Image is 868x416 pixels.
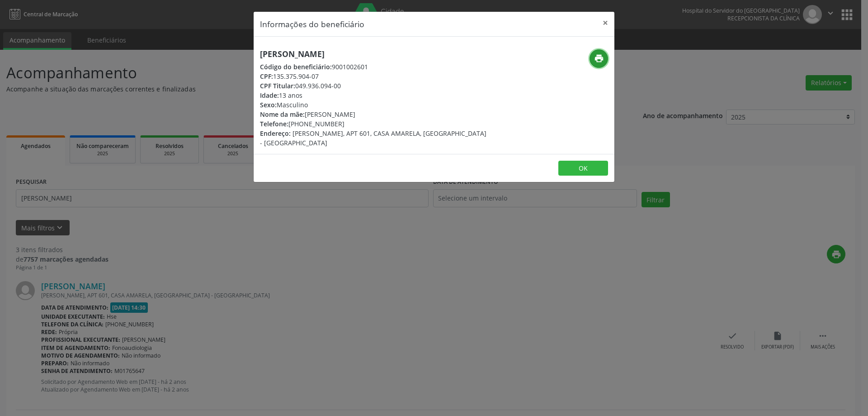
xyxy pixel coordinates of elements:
span: Endereço: [260,129,291,138]
div: 13 anos [260,91,488,100]
button: Close [596,12,614,34]
div: 049.936.094-00 [260,81,488,91]
span: Telefone: [260,120,288,128]
span: CPF: [260,72,273,81]
button: OK [558,161,608,176]
div: [PHONE_NUMBER] [260,119,488,129]
div: 135.375.904-07 [260,72,488,81]
span: [PERSON_NAME], APT 601, CASA AMARELA, [GEOGRAPHIC_DATA] - [GEOGRAPHIC_DATA] [260,129,486,147]
div: [PERSON_NAME] [260,110,488,119]
span: Sexo: [260,100,277,109]
div: Masculino [260,100,488,110]
div: 9001002601 [260,62,488,72]
span: CPF Titular: [260,81,295,90]
span: Nome da mãe: [260,110,305,119]
button: print [590,49,608,68]
span: Idade: [260,91,279,100]
h5: [PERSON_NAME] [260,49,488,59]
i: print [594,53,604,63]
h5: Informações do beneficiário [260,18,364,30]
span: Código do beneficiário: [260,62,332,71]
